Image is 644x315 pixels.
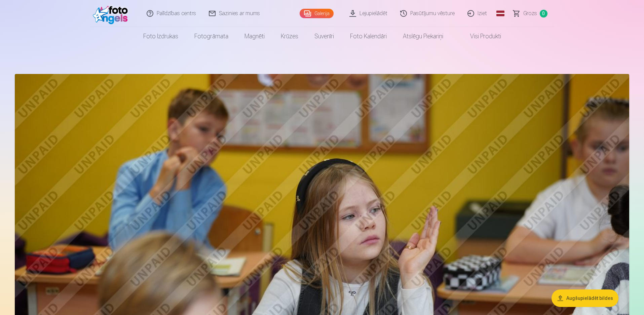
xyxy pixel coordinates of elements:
[236,27,273,46] a: Magnēti
[135,27,186,46] a: Foto izdrukas
[523,9,537,17] span: Grozs
[395,27,451,46] a: Atslēgu piekariņi
[342,27,395,46] a: Foto kalendāri
[186,27,236,46] a: Fotogrāmata
[273,27,306,46] a: Krūzes
[306,27,342,46] a: Suvenīri
[552,289,618,307] button: Augšupielādēt bildes
[540,10,547,17] span: 0
[300,9,334,18] a: Galerija
[93,3,131,24] img: /fa1
[451,27,509,46] a: Visi produkti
